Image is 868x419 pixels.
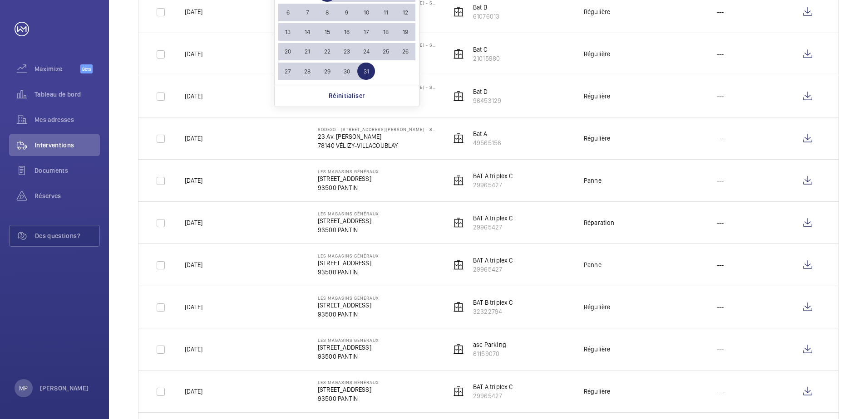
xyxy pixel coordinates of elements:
[298,62,317,81] button: 28 janvier 2025
[35,141,100,150] span: Interventions
[376,22,395,42] button: 18 janvier 2025
[80,64,93,73] span: Beta
[376,3,395,22] button: 11 janvier 2025
[279,43,297,61] span: 20
[318,43,336,61] span: 22
[473,223,513,232] p: 29965427
[396,42,415,61] button: 26 janvier 2025
[473,12,499,21] p: 61076013
[318,23,336,41] span: 15
[473,138,501,147] p: 49565156
[717,49,724,58] p: ---
[584,49,611,58] div: Régulière
[317,62,337,81] button: 29 janvier 2025
[318,211,379,216] p: Les Magasins Généraux
[717,92,724,101] p: ---
[318,183,379,192] p: 93500 PANTIN
[377,4,395,21] span: 11
[357,63,375,80] span: 31
[318,394,379,403] p: 93500 PANTIN
[397,4,414,21] span: 12
[584,218,615,227] div: Réparation
[584,176,602,185] div: Panne
[185,176,202,185] p: [DATE]
[717,345,724,354] p: ---
[717,7,724,16] p: ---
[185,387,202,396] p: [DATE]
[318,4,336,21] span: 8
[318,141,436,150] p: 78140 VÉLIZY-VILLACOUBLAY
[376,42,395,61] button: 25 janvier 2025
[338,63,355,80] span: 30
[338,43,355,61] span: 23
[473,298,513,307] p: BAT B triplex C
[278,22,298,42] button: 13 janvier 2025
[356,42,376,61] button: 24 janvier 2025
[318,268,379,277] p: 93500 PANTIN
[185,92,202,101] p: [DATE]
[584,7,611,16] div: Régulière
[279,4,297,21] span: 6
[185,7,202,16] p: [DATE]
[279,23,297,41] span: 13
[473,54,500,63] p: 21015980
[35,90,100,99] span: Tableau de bord
[298,22,317,42] button: 14 janvier 2025
[396,3,415,22] button: 12 janvier 2025
[584,387,611,396] div: Régulière
[318,301,379,310] p: [STREET_ADDRESS]
[318,132,436,141] p: 23 Av. [PERSON_NAME]
[473,256,513,265] p: BAT A triplex C
[473,129,501,138] p: Bat A
[717,302,724,312] p: ---
[453,175,464,186] img: elevator.svg
[397,23,414,41] span: 19
[185,49,202,58] p: [DATE]
[717,387,724,396] p: ---
[318,337,379,343] p: Les Magasins Généraux
[473,87,501,96] p: Bat D
[453,302,464,312] img: elevator.svg
[356,62,376,81] button: 31 janvier 2025
[35,64,80,73] span: Maximize
[337,62,356,81] button: 30 janvier 2025
[318,310,379,319] p: 93500 PANTIN
[337,3,356,22] button: 9 janvier 2025
[473,45,500,54] p: Bat C
[278,3,298,22] button: 6 janvier 2025
[357,4,375,21] span: 10
[40,384,89,393] p: [PERSON_NAME]
[473,3,499,12] p: Bat B
[35,191,100,200] span: Réserves
[318,352,379,361] p: 93500 PANTIN
[453,259,464,270] img: elevator.svg
[318,127,436,132] p: SODEXO - [STREET_ADDRESS][PERSON_NAME] - SANTOS / DUMONT
[299,4,316,21] span: 7
[357,23,375,41] span: 17
[356,22,376,42] button: 17 janvier 2025
[318,216,379,225] p: [STREET_ADDRESS]
[185,260,202,269] p: [DATE]
[584,302,611,312] div: Régulière
[357,43,375,61] span: 24
[318,380,379,385] p: Les Magasins Généraux
[278,62,298,81] button: 27 janvier 2025
[278,42,298,61] button: 20 janvier 2025
[318,63,336,80] span: 29
[453,217,464,228] img: elevator.svg
[356,3,376,22] button: 10 janvier 2025
[473,391,513,400] p: 29965427
[584,260,602,269] div: Panne
[473,307,513,316] p: 32322794
[337,42,356,61] button: 23 janvier 2025
[473,340,506,349] p: asc Parking
[584,92,611,101] div: Régulière
[318,343,379,352] p: [STREET_ADDRESS]
[377,23,395,41] span: 18
[185,302,202,312] p: [DATE]
[329,91,365,100] p: Réinitialiser
[185,345,202,354] p: [DATE]
[299,63,316,80] span: 28
[717,260,724,269] p: ---
[318,225,379,234] p: 93500 PANTIN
